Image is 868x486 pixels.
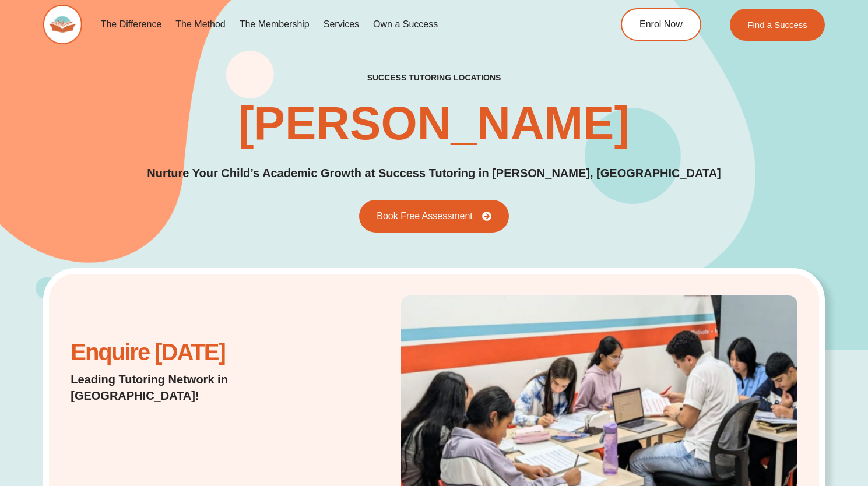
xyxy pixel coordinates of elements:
p: Leading Tutoring Network in [GEOGRAPHIC_DATA]! [71,371,331,404]
a: Book Free Assessment [359,200,509,233]
span: Find a Success [747,20,807,29]
a: Services [317,11,366,38]
a: Own a Success [366,11,445,38]
a: The Method [168,11,232,38]
a: Enrol Now [621,8,701,41]
a: The Membership [233,11,317,38]
span: Book Free Assessment [377,212,473,221]
h1: [PERSON_NAME] [238,100,630,147]
a: Find a Success [730,9,825,41]
h2: Enquire [DATE] [71,345,331,360]
span: Enrol Now [639,20,683,29]
a: The Difference [94,11,169,38]
p: Nurture Your Child’s Academic Growth at Success Tutoring in [PERSON_NAME], [GEOGRAPHIC_DATA] [147,164,721,182]
h2: success tutoring locations [367,72,501,83]
nav: Menu [94,11,577,38]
